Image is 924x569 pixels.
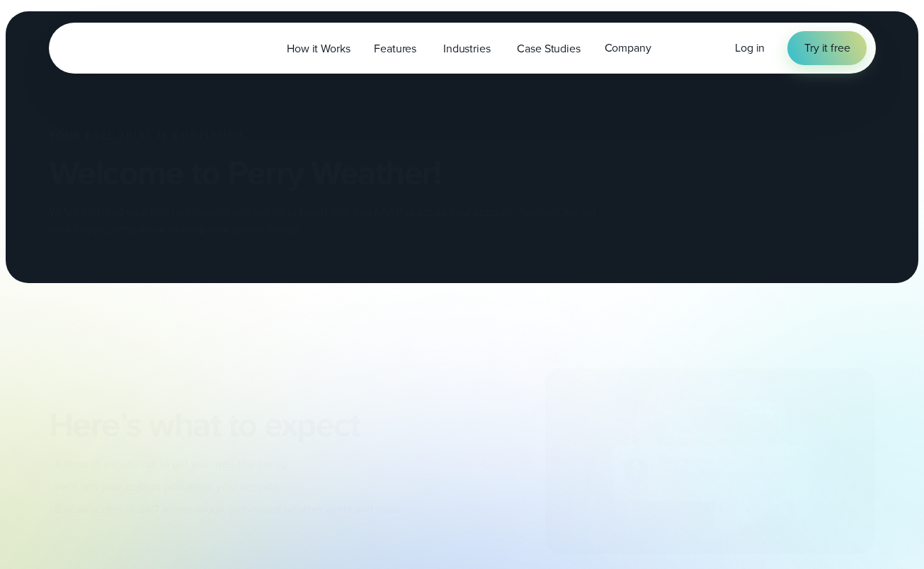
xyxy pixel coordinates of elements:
[374,40,416,57] span: Features
[787,31,867,65] a: Try it free
[605,40,651,57] span: Company
[505,34,592,63] a: Case Studies
[517,40,580,57] span: Case Studies
[443,40,490,57] span: Industries
[735,40,765,57] a: Log in
[275,34,362,63] a: How it Works
[735,40,765,56] span: Log in
[804,40,850,57] span: Try it free
[287,40,350,57] span: How it Works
